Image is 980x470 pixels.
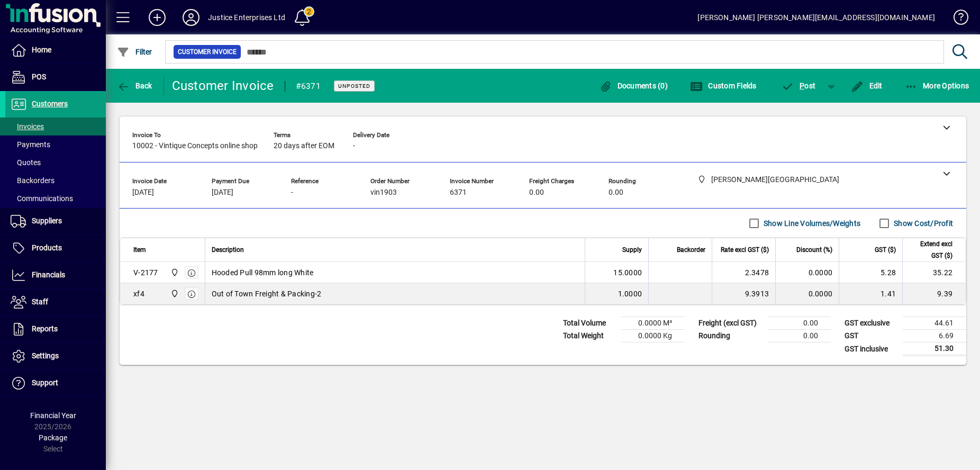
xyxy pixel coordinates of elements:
a: Quotes [5,153,106,171]
a: Invoices [5,118,106,135]
td: 0.00 [767,330,831,342]
span: Payments [11,140,50,149]
td: GST inclusive [839,342,903,356]
button: Edit [848,76,885,95]
td: Rounding [693,330,767,342]
span: Settings [32,351,59,360]
button: Documents (0) [596,76,670,95]
span: Edit [851,82,883,90]
div: [PERSON_NAME] [PERSON_NAME][EMAIL_ADDRESS][DOMAIN_NAME] [697,9,935,26]
span: Hooded Pull 98mm long White [212,267,314,278]
button: Back [114,76,155,95]
td: 0.0000 M³ [621,317,685,330]
span: 10002 - Vintique Concepts online shop [132,142,258,150]
div: xf4 [133,288,144,299]
span: Customer Invoice [178,47,237,57]
a: POS [5,64,106,91]
td: 0.00 [767,317,831,330]
span: vin1903 [370,188,397,197]
span: Home [32,46,51,54]
td: Total Volume [558,317,621,330]
span: 15.0000 [613,267,642,278]
span: Financial Year [30,411,76,420]
a: Home [5,37,106,64]
td: GST exclusive [839,317,903,330]
td: 1.41 [839,283,902,304]
span: Custom Fields [690,82,757,90]
button: Profile [174,8,208,27]
a: Settings [5,343,106,369]
td: Freight (excl GST) [693,317,767,330]
span: Support [32,378,58,387]
span: Description [212,244,244,256]
span: Invoices [11,122,44,131]
a: Staff [5,289,106,315]
span: Financials [32,270,65,279]
span: 20 days after EOM [274,142,334,150]
span: Discount (%) [796,244,832,256]
span: Backorders [11,176,55,185]
a: Support [5,370,106,396]
button: More Options [902,76,972,95]
span: GST ($) [875,244,896,256]
td: Total Weight [558,330,621,342]
a: Backorders [5,171,106,189]
span: 1.0000 [618,288,642,299]
label: Show Line Volumes/Weights [761,218,860,229]
span: Documents (0) [599,82,668,90]
td: 35.22 [902,262,966,283]
span: Staff [32,297,48,306]
div: Customer Invoice [172,77,274,94]
span: Customers [32,100,68,108]
td: 0.0000 [775,262,839,283]
span: henderson warehouse [168,267,180,278]
td: 0.0000 [775,283,839,304]
div: Justice Enterprises Ltd [208,9,285,26]
span: henderson warehouse [168,288,180,300]
span: Communications [11,194,73,203]
div: V-2177 [133,267,158,278]
span: Suppliers [32,216,62,225]
span: - [353,142,355,150]
span: More Options [905,82,969,90]
a: Products [5,235,106,261]
span: Item [133,244,146,256]
span: Quotes [11,158,41,167]
span: Back [117,82,152,90]
span: [DATE] [132,188,154,197]
span: 6371 [450,188,467,197]
button: Custom Fields [687,76,759,95]
span: Extend excl GST ($) [909,238,952,261]
span: Reports [32,324,58,333]
td: 5.28 [839,262,902,283]
a: Suppliers [5,208,106,234]
a: Knowledge Base [946,2,967,37]
span: Products [32,243,62,252]
td: 51.30 [903,342,966,356]
span: [DATE] [212,188,233,197]
div: #6371 [296,78,321,95]
td: 9.39 [902,283,966,304]
span: Package [39,433,67,442]
span: POS [32,73,46,81]
a: Communications [5,189,106,207]
span: P [800,82,804,90]
td: 0.0000 Kg [621,330,685,342]
span: - [291,188,293,197]
app-page-header-button: Back [106,76,164,95]
td: 44.61 [903,317,966,330]
span: Unposted [338,83,370,89]
span: Rate excl GST ($) [721,244,769,256]
span: ost [782,82,816,90]
span: 0.00 [529,188,544,197]
a: Financials [5,262,106,288]
span: 0.00 [609,188,623,197]
span: Filter [117,48,152,56]
button: Post [776,76,821,95]
a: Reports [5,316,106,342]
span: Backorder [677,244,705,256]
label: Show Cost/Profit [892,218,953,229]
button: Add [140,8,174,27]
td: GST [839,330,903,342]
a: Payments [5,135,106,153]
